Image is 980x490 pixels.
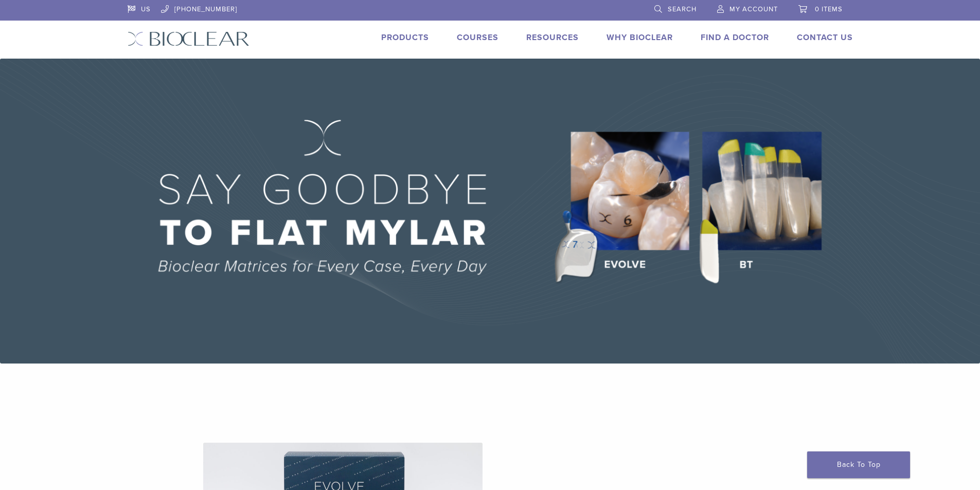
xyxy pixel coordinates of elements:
[668,5,697,13] span: Search
[729,5,778,13] span: My Account
[128,31,250,46] img: Bioclear
[526,32,579,43] a: Resources
[701,32,769,43] a: Find A Doctor
[607,32,673,43] a: Why Bioclear
[381,32,429,43] a: Products
[807,451,910,478] a: Back To Top
[797,32,853,43] a: Contact Us
[815,5,843,13] span: 0 items
[457,32,498,43] a: Courses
